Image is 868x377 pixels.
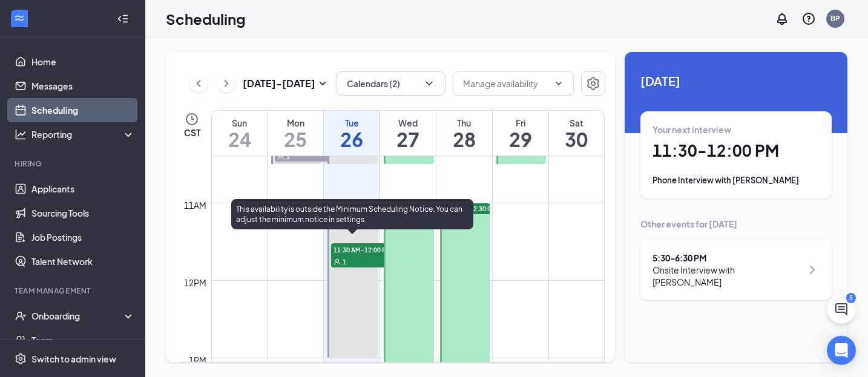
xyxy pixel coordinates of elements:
[337,71,446,96] button: Calendars (2)ChevronDown
[15,128,27,140] svg: Analysis
[834,302,849,316] svg: ChatActive
[31,201,135,225] a: Sourcing Tools
[13,12,25,24] svg: WorkstreamLogo
[846,293,856,303] div: 5
[586,76,600,91] svg: Settings
[343,258,346,266] span: 1
[186,353,209,367] div: 1pm
[653,174,820,186] div: Phone Interview with [PERSON_NAME]
[653,252,802,264] div: 5:30 - 6:30 PM
[31,328,135,352] a: Team
[217,74,235,93] button: ChevronRight
[212,117,267,129] div: Sun
[827,295,856,324] button: ChatActive
[212,111,267,156] a: August 24, 2025
[15,353,27,365] svg: Settings
[549,111,604,156] a: August 30, 2025
[15,310,27,322] svg: UserCheck
[380,111,436,156] a: August 27, 2025
[653,264,802,288] div: Onsite Interview with [PERSON_NAME]
[31,128,136,140] div: Reporting
[315,76,330,91] svg: SmallChevronDown
[15,159,133,169] div: Hiring
[182,198,209,212] div: 11am
[31,177,135,201] a: Applicants
[463,77,549,90] input: Manage availability
[380,117,436,129] div: Wed
[31,353,116,365] div: Switch to admin view
[554,79,564,88] svg: ChevronDown
[220,76,232,91] svg: ChevronRight
[640,71,832,90] span: [DATE]
[331,243,392,255] span: 11:30 AM-12:00 PM
[277,153,284,160] svg: User
[268,117,323,129] div: Mon
[189,74,208,93] button: ChevronLeft
[166,8,246,29] h1: Scheduling
[653,140,820,161] h1: 11:30 - 12:00 PM
[436,129,492,149] h1: 28
[268,129,323,149] h1: 25
[380,129,436,149] h1: 27
[493,111,548,156] a: August 29, 2025
[192,76,205,91] svg: ChevronLeft
[334,258,341,266] svg: User
[324,129,380,149] h1: 26
[31,249,135,274] a: Talent Network
[212,129,267,149] h1: 24
[801,11,816,26] svg: QuestionInfo
[268,111,323,156] a: August 25, 2025
[286,152,290,161] span: 1
[324,117,380,129] div: Tue
[31,50,135,74] a: Home
[436,111,492,156] a: August 28, 2025
[827,336,856,365] div: Open Intercom Messenger
[805,263,820,277] svg: ChevronRight
[581,71,605,96] button: Settings
[493,129,548,149] h1: 29
[184,126,200,139] span: CST
[182,276,209,289] div: 12pm
[324,111,380,156] a: August 26, 2025
[549,129,604,149] h1: 30
[436,117,492,129] div: Thu
[15,286,133,296] div: Team Management
[653,123,820,136] div: Your next interview
[231,199,473,229] div: This availability is outside the Minimum Scheduling Notice. You can adjust the minimum notice in ...
[31,98,135,122] a: Scheduling
[775,11,789,26] svg: Notifications
[493,117,548,129] div: Fri
[243,77,315,90] h3: [DATE] - [DATE]
[549,117,604,129] div: Sat
[31,74,135,98] a: Messages
[31,225,135,249] a: Job Postings
[31,310,125,322] div: Onboarding
[185,112,199,126] svg: Clock
[640,218,832,230] div: Other events for [DATE]
[830,13,840,24] div: BP
[117,13,129,25] svg: Collapse
[423,77,435,90] svg: ChevronDown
